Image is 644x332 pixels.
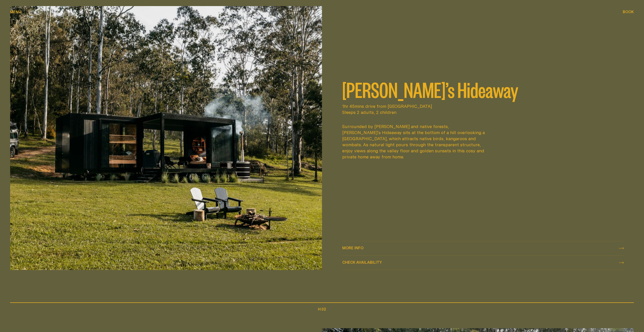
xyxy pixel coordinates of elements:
h2: [PERSON_NAME]’s Hideaway [342,79,624,99]
span: Sleeps 2 adults, 2 children [342,109,624,115]
span: 1hr 45mins drive from [GEOGRAPHIC_DATA] [342,103,624,109]
button: check availability [342,256,624,270]
span: Menu [10,10,21,14]
span: Check availability [342,260,382,264]
span: Book [623,10,634,14]
a: More info [342,241,624,255]
button: show menu [10,9,21,15]
span: More info [342,246,364,250]
button: show booking tray [623,9,634,15]
div: Surrounded by [PERSON_NAME] and native forests, [PERSON_NAME]'s Hideaway sits at the bottom of a ... [342,123,488,160]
